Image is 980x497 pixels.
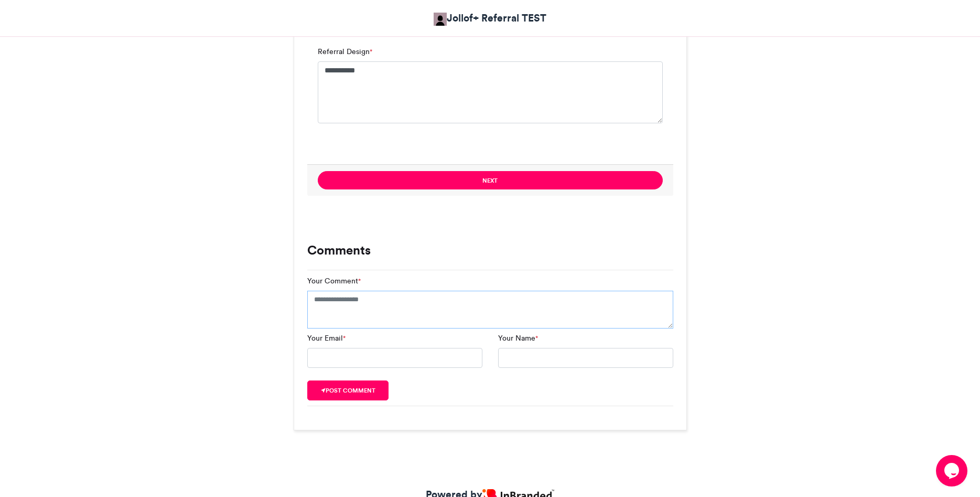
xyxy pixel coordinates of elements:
[318,46,372,57] label: Referral Design
[307,333,346,344] label: Your Email
[434,13,447,26] img: Jollof+ Referral TEST
[307,276,361,287] label: Your Comment
[307,380,389,400] button: Post comment
[498,333,538,344] label: Your Name
[307,244,673,257] h3: Comments
[434,10,546,26] a: Jollof+ Referral TEST
[936,455,970,487] iframe: chat widget
[318,171,663,189] button: Next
